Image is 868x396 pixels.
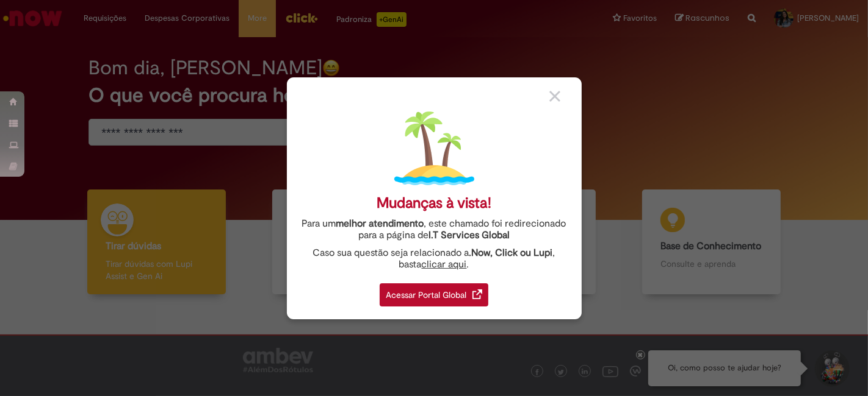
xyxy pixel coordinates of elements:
a: I.T Services Global [429,222,510,241]
img: close_button_grey.png [549,91,560,102]
img: island.png [394,108,474,188]
strong: .Now, Click ou Lupi [469,247,553,259]
a: clicar aqui [422,252,467,270]
div: Caso sua questão seja relacionado a , basta . [296,247,573,270]
div: Para um , este chamado foi redirecionado para a página de [296,218,573,241]
div: Acessar Portal Global [380,283,488,306]
div: Mudanças à vista! [377,194,491,212]
strong: melhor atendimento [336,217,424,230]
img: redirect_link.png [472,289,482,299]
a: Acessar Portal Global [380,277,488,306]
